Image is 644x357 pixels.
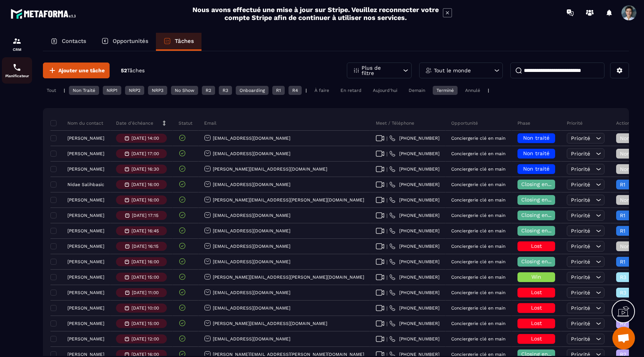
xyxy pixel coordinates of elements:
[517,120,530,126] p: Phase
[219,86,232,95] div: R3
[389,243,440,249] a: [PHONE_NUMBER]
[131,182,159,187] p: [DATE] 16:00
[67,259,104,264] p: [PERSON_NAME]
[272,86,285,95] div: R1
[2,57,32,84] a: schedulerschedulerPlanificateur
[337,86,365,95] div: En retard
[612,327,635,349] div: Ouvrir le chat
[67,305,104,311] p: [PERSON_NAME]
[567,120,583,126] p: Priorité
[386,182,388,188] span: |
[389,228,440,234] a: [PHONE_NUMBER]
[67,182,104,187] p: Nidae Salihbasic
[571,135,590,141] span: Priorité
[521,181,564,187] span: Closing en cours
[386,228,388,234] span: |
[43,33,94,51] a: Contacts
[362,65,395,76] p: Plus de filtre
[171,86,198,95] div: No Show
[52,120,103,126] p: Nom du contact
[386,166,388,172] span: |
[202,86,215,95] div: R2
[121,67,145,74] p: 52
[488,88,489,93] p: |
[571,197,590,203] span: Priorité
[451,290,505,295] p: Conciergerie clé en main
[389,274,440,280] a: [PHONE_NUMBER]
[523,135,549,141] span: Non traité
[389,151,440,157] a: [PHONE_NUMBER]
[131,259,159,264] p: [DATE] 16:00
[131,151,159,156] p: [DATE] 17:00
[389,320,440,326] a: [PHONE_NUMBER]
[461,86,484,95] div: Annulé
[531,320,542,326] span: Lost
[451,166,505,172] p: Conciergerie clé en main
[131,352,159,357] p: [DATE] 16:00
[386,290,388,296] span: |
[451,275,505,280] p: Conciergerie clé en main
[131,336,159,342] p: [DATE] 12:00
[451,259,505,264] p: Conciergerie clé en main
[389,212,440,218] a: [PHONE_NUMBER]
[451,305,505,311] p: Conciergerie clé en main
[521,351,564,357] span: Closing en cours
[531,243,542,249] span: Lost
[131,305,159,311] p: [DATE] 10:00
[389,166,440,172] a: [PHONE_NUMBER]
[571,259,590,265] span: Priorité
[434,68,471,73] p: Tout le monde
[94,33,156,51] a: Opportunités
[451,336,505,342] p: Conciergerie clé en main
[67,321,104,326] p: [PERSON_NAME]
[67,352,104,357] p: [PERSON_NAME]
[451,151,505,156] p: Conciergerie clé en main
[386,213,388,218] span: |
[116,120,153,126] p: Date d’échéance
[531,274,541,280] span: Win
[571,305,590,311] span: Priorité
[571,336,590,342] span: Priorité
[451,197,505,203] p: Conciergerie clé en main
[389,305,440,311] a: [PHONE_NUMBER]
[148,86,167,95] div: NRP3
[386,244,388,249] span: |
[389,290,440,296] a: [PHONE_NUMBER]
[571,151,590,157] span: Priorité
[389,182,440,188] a: [PHONE_NUMBER]
[571,243,590,249] span: Priorité
[131,166,159,172] p: [DATE] 16:30
[131,228,159,233] p: [DATE] 16:45
[67,136,104,141] p: [PERSON_NAME]
[571,290,590,296] span: Priorité
[451,352,505,357] p: Conciergerie clé en main
[451,244,505,249] p: Conciergerie clé en main
[389,135,440,141] a: [PHONE_NUMBER]
[386,151,388,157] span: |
[571,320,590,326] span: Priorité
[67,244,104,249] p: [PERSON_NAME]
[305,88,307,93] p: |
[451,213,505,218] p: Conciergerie clé en main
[521,227,564,233] span: Closing en cours
[67,228,104,233] p: [PERSON_NAME]
[376,120,414,126] p: Meet / Téléphone
[2,47,32,52] p: CRM
[192,6,439,21] h2: Nous avons effectué une mise à jour sur Stripe. Veuillez reconnecter votre compte Stripe afin de ...
[67,275,104,280] p: [PERSON_NAME]
[389,197,440,203] a: [PHONE_NUMBER]
[67,290,104,295] p: [PERSON_NAME]
[531,336,542,342] span: Lost
[113,38,148,44] p: Opportunités
[12,37,21,46] img: formation
[521,212,564,218] span: Closing en cours
[43,86,60,95] div: Tout
[386,321,388,326] span: |
[451,321,505,326] p: Conciergerie clé en main
[386,275,388,280] span: |
[531,289,542,295] span: Lost
[132,244,159,249] p: [DATE] 16:15
[405,86,429,95] div: Demain
[288,86,302,95] div: R4
[179,120,192,126] p: Statut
